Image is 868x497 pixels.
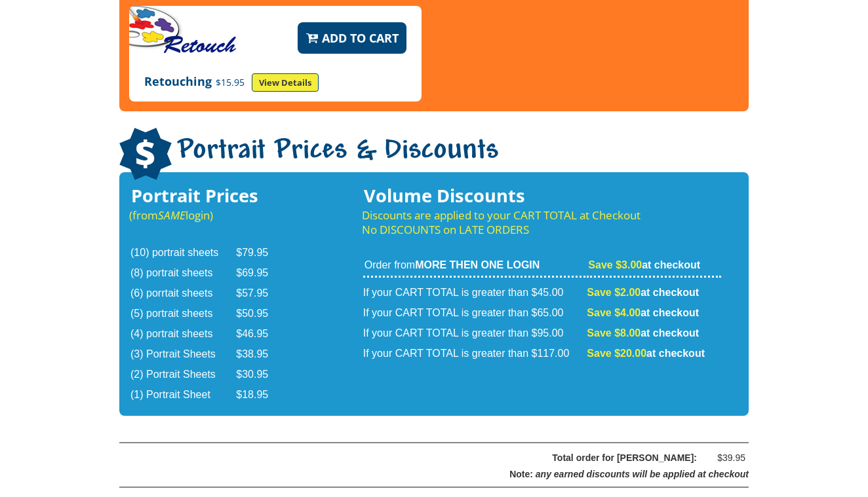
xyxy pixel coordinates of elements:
[363,324,586,343] td: If your CART TOTAL is greater than $95.00
[130,345,235,364] td: (3) Portrait Sheets
[236,244,285,263] td: $79.95
[130,304,235,323] td: (5) portrait sheets
[362,189,722,203] h3: Volume Discounts
[298,22,406,54] button: Add to Cart
[130,365,235,384] td: (2) Portrait Sheets
[236,325,285,344] td: $46.95
[236,284,285,303] td: $57.95
[236,304,285,323] td: $50.95
[587,287,699,298] strong: at checkout
[588,259,642,270] span: Save $3.00
[130,244,235,263] td: (10) portrait sheets
[362,208,722,237] p: Discounts are applied to your CART TOTAL at Checkout No DISCOUNTS on LATE ORDERS
[415,259,540,270] strong: MORE THEN ONE LOGIN
[129,189,286,203] h3: Portrait Prices
[252,73,319,92] a: View Details
[236,264,285,283] td: $69.95
[588,259,700,270] strong: at checkout
[587,348,646,359] span: Save $20.00
[130,284,235,303] td: (6) porrtait sheets
[509,469,533,479] span: Note:
[129,208,286,223] p: (from login)
[363,304,586,323] td: If your CART TOTAL is greater than $65.00
[236,365,285,384] td: $30.95
[706,450,745,466] div: $39.95
[587,348,705,359] strong: at checkout
[130,325,235,344] td: (4) portrait sheets
[119,128,749,182] h1: Portrait Prices & Discounts
[130,386,235,405] td: (1) Portrait Sheet
[363,344,586,363] td: If your CART TOTAL is greater than $117.00
[130,264,235,283] td: (8) portrait sheets
[363,279,586,303] td: If your CART TOTAL is greater than $45.00
[153,450,697,466] div: Total order for [PERSON_NAME]:
[536,469,749,479] span: any earned discounts will be applied at checkout
[587,307,699,318] strong: at checkout
[144,73,406,92] p: Retouching
[587,287,641,298] span: Save $2.00
[587,307,641,318] span: Save $4.00
[587,327,641,339] span: Save $8.00
[363,258,586,278] td: Order from
[236,386,285,405] td: $18.95
[212,76,248,88] span: $15.95
[587,327,699,339] strong: at checkout
[158,208,186,223] em: SAME
[236,345,285,364] td: $38.95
